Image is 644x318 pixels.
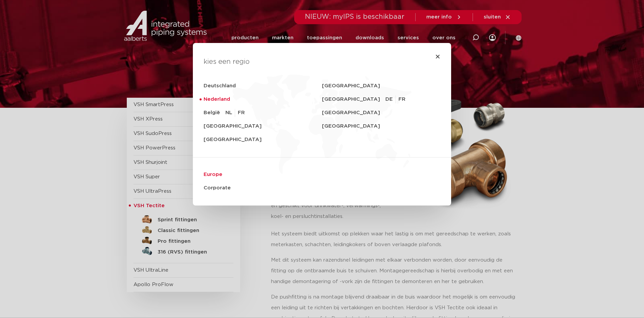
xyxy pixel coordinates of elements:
[385,93,411,106] ul: [GEOGRAPHIC_DATA]
[204,106,225,120] a: België
[225,109,235,117] a: NL
[435,54,440,59] a: Close
[204,79,322,93] a: Deutschland
[238,109,245,117] a: FR
[204,133,322,146] a: [GEOGRAPHIC_DATA]
[204,181,440,195] a: Corporate
[322,120,440,133] a: [GEOGRAPHIC_DATA]
[225,106,245,120] ul: België
[204,56,440,67] h4: kies een regio
[322,106,440,120] a: [GEOGRAPHIC_DATA]
[204,120,322,133] a: [GEOGRAPHIC_DATA]
[398,95,408,103] a: FR
[322,79,440,93] a: [GEOGRAPHIC_DATA]
[204,93,322,106] a: Nederland
[385,95,396,103] a: DE
[204,79,440,195] nav: Menu
[204,168,440,181] a: Europe
[322,93,385,106] a: [GEOGRAPHIC_DATA]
